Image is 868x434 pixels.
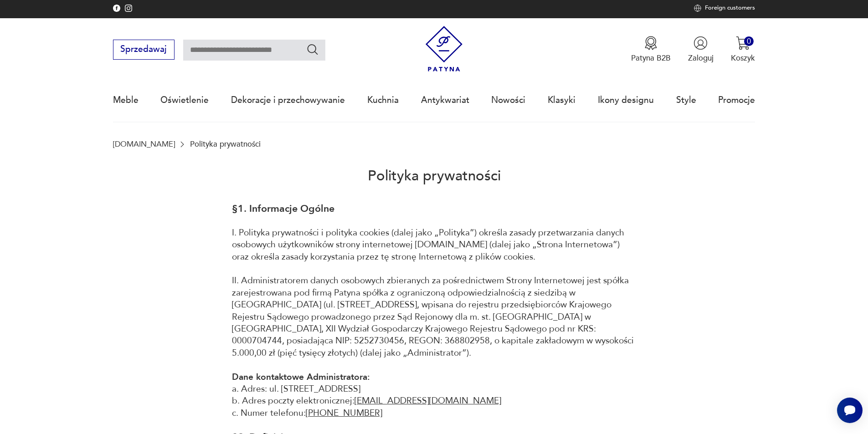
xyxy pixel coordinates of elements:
img: Ikona świata [694,5,701,12]
div: 0 [744,36,754,46]
a: Klasyki [548,79,575,121]
strong: §1. Informacje Ogólne [232,202,334,215]
a: Oświetlenie [160,79,209,121]
p: Koszyk [731,53,755,63]
button: Sprzedawaj [113,40,175,60]
ringoverc2c-84e06f14122c: Call with Ringover [306,407,382,419]
a: [PHONE_NUMBER] [306,407,382,419]
p: II. Administratorem danych osobowych zbieranych za pośrednictwem Strony Internetowej jest spółka ... [232,275,637,359]
img: Ikonka użytkownika [693,36,708,50]
a: Kuchnia [367,79,399,121]
a: Style [676,79,696,121]
a: [DOMAIN_NAME] [113,140,175,148]
a: Dekoracje i przechowywanie [231,79,345,121]
img: Patyna - sklep z meblami i dekoracjami vintage [421,26,467,72]
a: Promocje [718,79,755,121]
iframe: Smartsupp widget button [837,398,863,423]
p: I. Polityka prywatności i polityka cookies (dalej jako „Polityka”) określa zasady przetwarzania d... [232,227,637,263]
a: [EMAIL_ADDRESS][DOMAIN_NAME] [354,395,501,407]
a: Nowości [491,79,525,121]
a: Meble [113,79,139,121]
p: Patyna B2B [631,53,671,63]
img: Ikona koszyka [736,36,750,50]
button: 0Koszyk [731,36,755,63]
img: Ikona medalu [644,36,658,50]
p: Polityka prywatności [190,140,261,148]
button: Szukaj [306,43,319,56]
a: Ikona medaluPatyna B2B [631,36,671,63]
a: Sprzedawaj [113,46,175,54]
strong: Dane kontaktowe Administratora: [232,371,370,383]
p: a. Adres: ul. [STREET_ADDRESS] b. Adres poczty elektronicznej: c. Numer telefonu: [232,371,637,419]
button: Zaloguj [688,36,714,63]
img: Facebook [125,5,132,12]
a: Antykwariat [421,79,469,121]
button: Patyna B2B [631,36,671,63]
img: Facebook [113,5,120,12]
h2: Polityka prywatności [113,148,755,203]
a: Foreign customers [694,5,755,12]
p: Zaloguj [688,53,714,63]
p: Foreign customers [705,5,755,12]
a: Ikony designu [598,79,654,121]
